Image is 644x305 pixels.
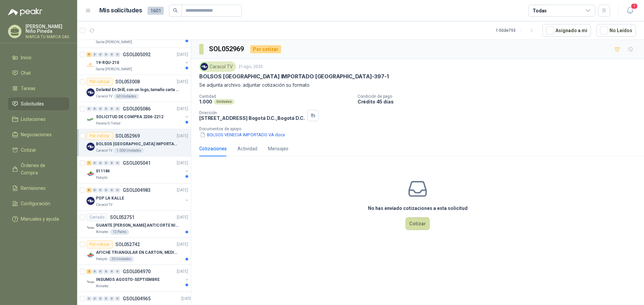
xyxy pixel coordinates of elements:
img: Company Logo [87,88,95,96]
p: [DATE] [177,106,188,112]
p: Patojito [96,175,107,180]
button: 1 [624,5,636,17]
p: [DATE] [177,269,188,275]
div: 60 Unidades [114,94,139,99]
span: Licitaciones [21,116,46,123]
div: 0 [92,269,97,274]
div: Cerrado [87,213,107,221]
img: Company Logo [87,251,95,259]
p: GUANTE [PERSON_NAME] ANTICORTE NIV 5 TALLA L [96,222,179,229]
div: 12 Pares [110,229,129,235]
p: [DATE] [177,241,188,248]
div: 0 [92,296,97,301]
div: 0 [109,106,114,111]
p: Santa [PERSON_NAME] [96,40,132,45]
div: 0 [109,161,114,165]
div: 0 [104,52,109,57]
div: 0 [98,269,103,274]
a: Negociaciones [8,128,69,141]
p: GSOL004965 [123,296,151,301]
div: Por cotizar [87,240,113,248]
p: 21 ago, 2025 [238,64,263,70]
div: 0 [109,269,114,274]
a: 1 0 0 0 0 0 GSOL005041[DATE] Company Logo011184Patojito [87,159,190,180]
a: Órdenes de Compra [8,159,69,179]
p: Delantal En Drill, con un logo, tamaño carta 1 tinta (Se envia enlacen, como referencia) [96,87,179,93]
p: 1.000 [199,99,212,104]
p: BOLSOS [GEOGRAPHIC_DATA] IMPORTADO [GEOGRAPHIC_DATA]-397-1 [96,141,179,147]
p: SOLICITUD DE COMPRA 2206-2212 [96,114,163,120]
span: Remisiones [21,184,46,192]
p: [DATE] [181,296,193,302]
div: 1 - 50 de 793 [496,25,537,36]
div: 0 [115,296,120,301]
button: Asignado a mi [542,24,591,37]
img: Company Logo [87,278,95,286]
h1: Mis solicitudes [99,6,142,15]
p: SOL052742 [115,242,140,247]
p: [DATE] [177,52,188,58]
h3: No has enviado cotizaciones a esta solicitud [368,205,468,212]
p: GSOL004983 [123,188,151,193]
div: 0 [98,161,103,165]
a: Inicio [8,51,69,64]
p: Crédito 45 días [358,99,641,104]
span: Órdenes de Compra [21,162,63,176]
p: AFICHE TRIANGULAR EN CARTON, MEDIDAS 30 CM X 45 CM [96,249,179,256]
a: Licitaciones [8,113,69,126]
div: 0 [104,188,109,193]
a: Tareas [8,82,69,95]
span: Configuración [21,200,50,207]
p: GSOL005092 [123,52,151,57]
p: Almatec [96,229,109,235]
p: Patojito [96,256,107,262]
p: [STREET_ADDRESS] Bogotá D.C. , Bogotá D.C. [199,115,305,121]
div: 0 [104,106,109,111]
div: Actividad [237,145,257,152]
a: Por cotizarSOL052742[DATE] Company LogoAFICHE TRIANGULAR EN CARTON, MEDIDAS 30 CM X 45 CMPatojito... [77,238,191,265]
img: Logo peakr [8,8,42,16]
img: Company Logo [87,116,95,124]
a: Configuración [8,197,69,210]
div: 1 [87,161,92,165]
a: Cotizar [8,144,69,156]
div: 0 [92,161,97,165]
img: Company Logo [87,143,95,151]
p: Se adjunta archivo. adjuntar cotización su formato [199,81,636,89]
a: 9 0 0 0 0 0 GSOL005092[DATE] Company Logo19-RQU-210Santa [PERSON_NAME] [87,51,190,72]
p: [DATE] [177,214,188,221]
a: CerradoSOL052751[DATE] Company LogoGUANTE [PERSON_NAME] ANTICORTE NIV 5 TALLA LAlmatec12 Pares [77,211,191,238]
div: 0 [104,269,109,274]
p: INSUMOS AGOSTO-SEPTIEMBRE [96,277,160,283]
a: 0 0 0 0 0 0 GSOL005086[DATE] Company LogoSOLICITUD DE COMPRA 2206-2212Panela El Trébol [87,105,190,126]
div: 0 [92,188,97,193]
p: Caracol TV [96,202,112,208]
h3: SOL052969 [209,44,245,54]
p: MARCA TU MARCA SAS [25,35,69,39]
p: 011184 [96,168,110,174]
img: Company Logo [87,170,95,178]
div: 0 [109,188,114,193]
div: 30 Unidades [109,256,134,262]
a: Manuales y ayuda [8,213,69,225]
img: Company Logo [201,63,208,70]
p: Santa [PERSON_NAME] [96,67,132,72]
button: No Leídos [596,24,636,37]
div: 0 [98,296,103,301]
span: 1601 [148,7,164,15]
span: Cotizar [21,146,36,154]
div: Todas [533,7,547,14]
div: 0 [98,188,103,193]
a: Chat [8,67,69,79]
p: Panela El Trébol [96,121,120,126]
div: Unidades [214,99,234,104]
div: Por cotizar [250,45,281,53]
p: Documentos de apoyo [199,127,641,131]
p: [DATE] [177,160,188,166]
div: 0 [98,106,103,111]
div: 0 [104,296,109,301]
p: GSOL004970 [123,269,151,274]
span: Solicitudes [21,100,44,107]
span: Chat [21,69,31,77]
div: 1.000 Unidades [114,148,144,153]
